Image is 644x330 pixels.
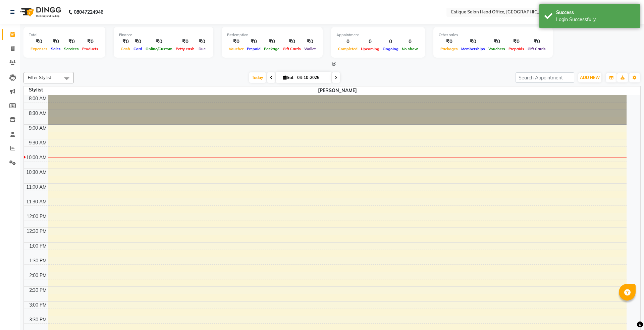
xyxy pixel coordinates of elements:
input: Search Appointment [516,72,574,83]
span: Products [80,47,100,51]
div: 12:00 PM [25,213,48,220]
span: Today [249,72,266,83]
span: Online/Custom [144,47,174,51]
div: 9:00 AM [28,125,48,132]
div: ₹0 [80,38,100,46]
span: Expenses [29,47,49,51]
div: ₹0 [49,38,62,46]
span: No show [400,47,420,51]
div: ₹0 [262,38,281,46]
span: Completed [336,47,359,51]
div: ₹0 [526,38,547,46]
span: Ongoing [381,47,400,51]
span: Packages [439,47,460,51]
div: Stylist [24,86,48,93]
div: 3:00 PM [28,302,48,309]
div: ₹0 [119,38,132,46]
div: ₹0 [174,38,196,46]
span: Gift Cards [281,47,303,51]
input: 2025-10-04 [295,73,329,83]
div: 2:30 PM [28,287,48,294]
span: [PERSON_NAME] [48,86,627,95]
div: 0 [359,38,381,46]
span: Package [262,47,281,51]
span: Voucher [227,47,245,51]
div: ₹0 [303,38,317,46]
div: 3:30 PM [28,316,48,323]
div: Login Successfully. [556,16,635,23]
span: Sat [281,75,295,80]
div: 0 [336,38,359,46]
span: Petty cash [174,47,196,51]
div: Other sales [439,32,547,38]
img: logo [17,3,63,21]
span: ADD NEW [580,75,600,80]
div: Success [556,9,635,16]
div: ₹0 [29,38,49,46]
div: ₹0 [62,38,80,46]
div: Redemption [227,32,317,38]
div: 12:30 PM [25,228,48,235]
div: 2:00 PM [28,272,48,279]
div: 8:30 AM [28,110,48,117]
div: Appointment [336,32,420,38]
span: Filter Stylist [28,75,51,80]
span: Services [62,47,80,51]
span: Vouchers [487,47,507,51]
span: Memberships [460,47,487,51]
div: ₹0 [439,38,460,46]
div: ₹0 [227,38,245,46]
div: 8:00 AM [28,95,48,102]
div: ₹0 [507,38,526,46]
div: ₹0 [487,38,507,46]
span: Prepaids [507,47,526,51]
b: 08047224946 [74,3,103,21]
div: ₹0 [281,38,303,46]
span: Sales [49,47,62,51]
div: ₹0 [144,38,174,46]
span: Upcoming [359,47,381,51]
div: 11:00 AM [25,184,48,191]
div: 0 [400,38,420,46]
span: Wallet [303,47,317,51]
div: 11:30 AM [25,198,48,205]
div: ₹0 [196,38,208,46]
div: 9:30 AM [28,139,48,146]
div: 10:30 AM [25,169,48,176]
button: ADD NEW [578,73,601,82]
div: Finance [119,32,208,38]
span: Due [197,47,207,51]
span: Card [132,47,144,51]
span: Cash [119,47,132,51]
div: 0 [381,38,400,46]
div: 1:00 PM [28,243,48,250]
div: 1:30 PM [28,257,48,264]
div: ₹0 [245,38,262,46]
span: Gift Cards [526,47,547,51]
div: Total [29,32,100,38]
div: 10:00 AM [25,154,48,161]
div: ₹0 [132,38,144,46]
div: ₹0 [460,38,487,46]
span: Prepaid [245,47,262,51]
